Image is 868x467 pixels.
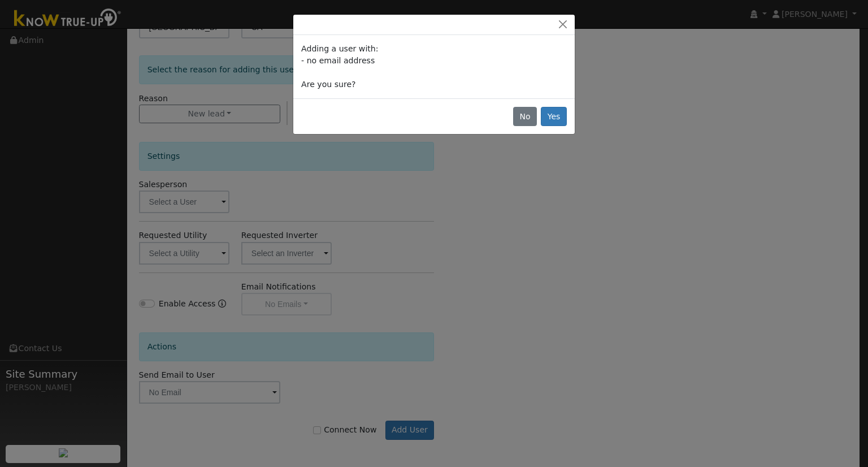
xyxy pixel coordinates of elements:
button: No [513,107,537,126]
span: - no email address [301,56,375,65]
button: Close [555,19,571,31]
span: Adding a user with: [301,44,378,53]
span: Are you sure? [301,80,355,89]
button: Yes [541,107,567,126]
